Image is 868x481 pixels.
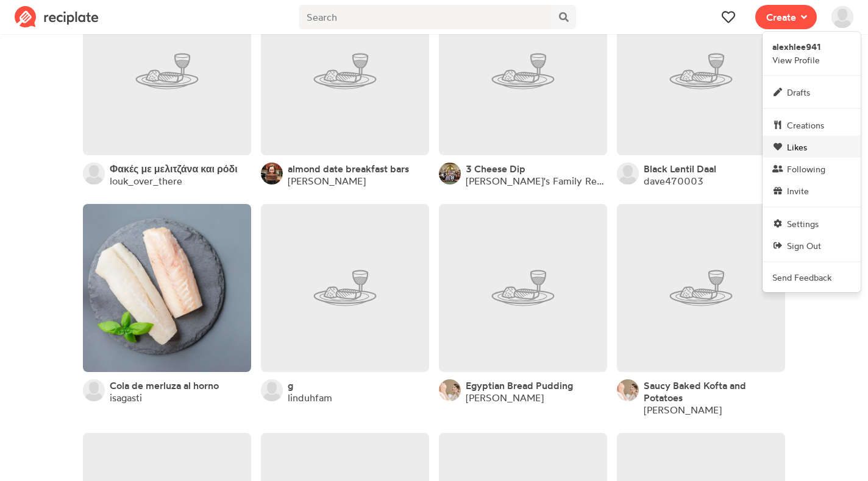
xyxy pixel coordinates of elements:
[763,81,861,103] a: Drafts
[110,379,219,391] a: Cola de merluza al horno
[110,175,182,187] a: louk_over_there
[763,136,861,158] a: Likes
[83,379,105,401] img: User's avatar
[288,379,293,391] a: g
[763,37,861,70] a: alexhlee941View Profile
[299,5,552,29] input: Search
[110,163,238,175] a: Φακές με μελιτζάνα και ρόδι
[644,175,703,187] a: dave470003
[787,184,809,197] span: Invite
[763,114,861,136] a: Creations
[644,163,716,175] a: Black Lentil Daal
[787,86,810,99] span: Drafts
[787,141,807,153] span: Likes
[763,234,861,256] a: Sign Out
[763,158,861,180] a: Following
[644,404,722,416] a: [PERSON_NAME]
[288,175,366,187] a: [PERSON_NAME]
[787,163,825,175] span: Following
[83,163,105,184] img: User's avatar
[644,379,746,404] span: Saucy Baked Kofta and Potatoes
[288,163,409,175] a: almond date breakfast bars
[787,239,821,252] span: Sign Out
[439,379,461,401] img: User's avatar
[772,40,821,66] span: View Profile
[439,163,461,184] img: User's avatar
[261,163,283,184] img: User's avatar
[772,271,831,284] span: Send Feedback
[110,391,142,404] a: isagasti
[644,379,785,404] a: Saucy Baked Kofta and Potatoes
[466,175,607,187] a: [PERSON_NAME]'s Family Recipe Book
[787,217,819,230] span: Settings
[466,163,525,175] a: 3 Cheese Dip
[617,163,639,184] img: User's avatar
[755,5,817,29] button: Create
[261,379,283,401] img: User's avatar
[766,10,796,24] span: Create
[772,41,821,52] strong: alexhlee941
[466,379,573,391] a: Egyptian Bread Pudding
[831,6,853,28] img: User's avatar
[787,119,824,132] span: Creations
[15,6,99,28] img: Reciplate
[617,379,639,401] img: User's avatar
[466,391,544,404] a: [PERSON_NAME]
[288,391,332,404] a: linduhfam
[763,212,861,234] a: Settings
